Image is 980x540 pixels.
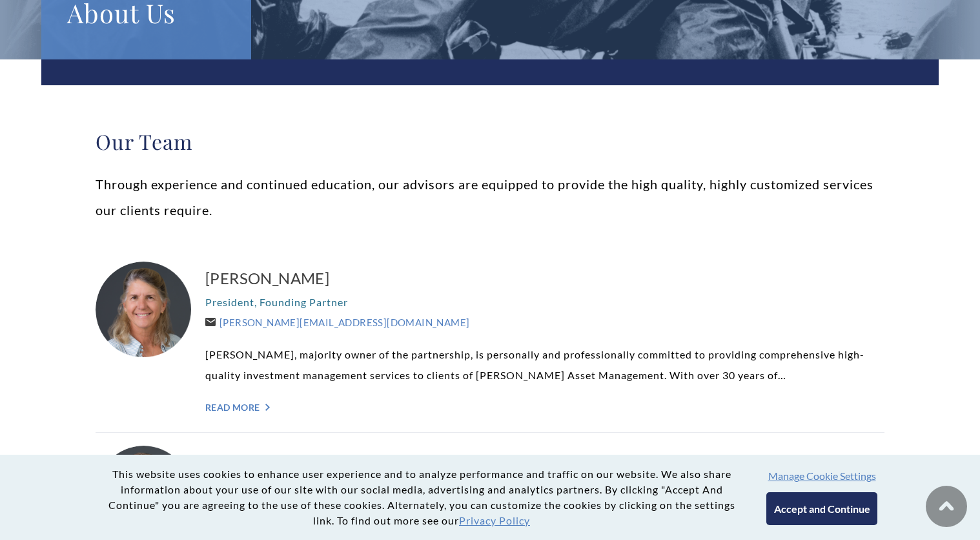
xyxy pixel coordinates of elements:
p: This website uses cookies to enhance user experience and to analyze performance and traffic on ou... [103,466,740,528]
h2: Our Team [96,129,884,154]
button: Accept and Continue [766,492,877,525]
a: Read More "> [205,402,884,413]
p: Through experience and continued education, our advisors are equipped to provide the high quality... [96,171,884,223]
a: [PERSON_NAME] [205,268,884,289]
a: [PERSON_NAME][EMAIL_ADDRESS][DOMAIN_NAME] [205,317,469,328]
button: Manage Cookie Settings [768,470,876,482]
a: [PERSON_NAME], CFP® [205,452,884,473]
p: President, Founding Partner [205,292,884,313]
p: [PERSON_NAME], majority owner of the partnership, is personally and professionally committed to p... [205,344,884,386]
a: Privacy Policy [459,514,530,526]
